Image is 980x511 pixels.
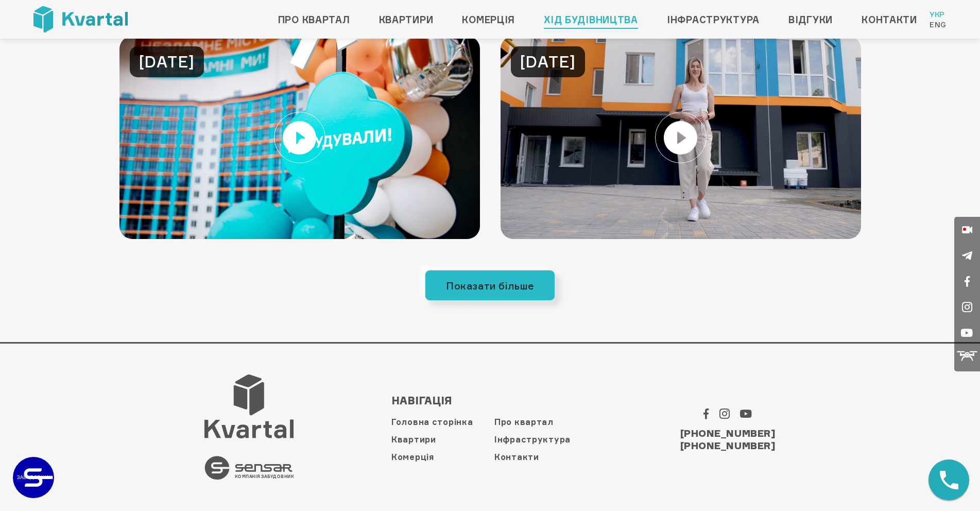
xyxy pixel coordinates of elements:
img: Kvartal [204,374,294,438]
a: Eng [930,20,947,30]
a: Хід будівництва [544,11,638,28]
text: ЗАБУДОВНИК [17,474,52,480]
a: Квартири [379,11,434,28]
a: Комерція [462,11,515,28]
a: ЗАБУДОВНИК [13,457,54,498]
a: Про квартал [494,417,554,427]
a: Інфраструктура [494,434,571,445]
img: Свято фіналу будівництва ЖК Kvartal. [119,36,480,239]
button: Показати більше [425,270,555,301]
h3: Навігація [391,395,582,407]
a: Головна сторінка [391,417,473,427]
a: Контакти [862,11,917,28]
a: Контакти [494,452,539,462]
a: [PHONE_NUMBER] [680,439,776,452]
a: Квартири [391,434,436,445]
a: Комерція [391,452,434,462]
a: КОМПАНІЯ ЗАБУДОВНИК [204,459,294,474]
a: Укр [930,9,947,20]
text: КОМПАНІЯ ЗАБУДОВНИК [235,473,295,479]
a: Про квартал [278,11,350,28]
img: Kvartal [33,6,128,32]
a: Відгуки [788,11,833,28]
a: [PHONE_NUMBER] [680,427,776,439]
img: Однокімнатна квартира у ЖК Kvartal в центрі міста з видом на Дніпро. [501,36,861,239]
a: Інфраструктура [667,11,760,28]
